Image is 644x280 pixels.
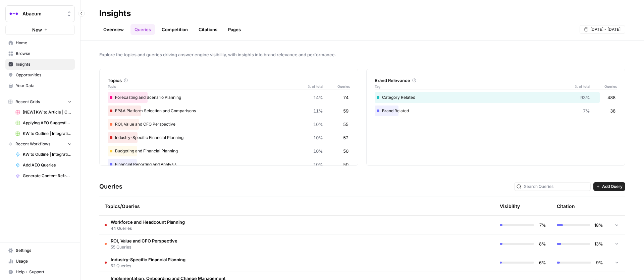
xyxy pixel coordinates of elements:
span: 8% [538,240,546,247]
h3: Queries [99,182,122,191]
span: 55 [343,121,348,128]
span: Recent Workflows [15,141,50,147]
span: Abacum [22,10,63,17]
span: 488 [607,94,615,101]
span: New [32,26,42,33]
span: Workforce and Headcount Planning [111,219,185,225]
span: 93% [580,94,590,101]
button: New [5,25,75,35]
span: Home [16,40,72,46]
span: % of total [303,84,323,89]
span: ROI, Value and CFO Perspective [111,237,177,244]
button: Recent Grids [5,97,75,107]
span: Add Query [602,184,623,190]
a: Overview [99,24,128,35]
span: 59 [343,108,348,114]
span: [NEW] KW to Article | Cohort Grid [23,109,72,115]
button: Workspace: Abacum [5,5,75,22]
span: 11% [313,108,323,114]
span: 13% [594,240,603,247]
span: 18% [594,222,603,228]
a: [NEW] KW to Article | Cohort Grid [12,107,75,118]
span: Browse [16,51,72,57]
button: Add Query [593,182,625,191]
input: Search Queries [524,183,588,190]
span: 9% [595,259,603,266]
span: Settings [16,248,72,254]
span: 50 [343,161,348,168]
div: ROI, Value and CFO Perspective [108,119,350,130]
span: 44 Queries [111,225,185,231]
span: Help + Support [16,269,72,275]
span: Generate Content Refresh Updates Brief [23,173,72,179]
span: 52 Queries [111,263,185,269]
span: 74 [343,94,348,101]
span: 52 [343,134,348,141]
a: Competition [158,24,192,35]
a: KW to Outline | Integration Pages Grid [12,128,75,139]
span: Tag [375,84,570,89]
span: 10% [313,134,323,141]
a: Add AEO Queries [12,160,75,170]
span: Topic [108,84,303,89]
span: Queries [323,84,350,89]
span: Applying AEO Suggestions [23,120,72,126]
span: Queries [590,84,617,89]
a: Generate Content Refresh Updates Brief [12,170,75,181]
div: Financial Reporting and Analysis [108,159,350,170]
span: % of total [570,84,590,89]
span: 6% [538,259,546,266]
span: [DATE] - [DATE] [590,26,621,32]
span: 10% [313,161,323,168]
a: Your Data [5,80,75,91]
div: FP&A Platform Selection and Comparisons [108,106,350,116]
a: Settings [5,245,75,256]
a: Usage [5,256,75,267]
div: Brand Related [375,106,617,116]
img: Abacum Logo [8,8,20,20]
span: 7% [538,222,546,228]
a: Insights [5,59,75,70]
a: Citations [195,24,221,35]
a: Applying AEO Suggestions [12,118,75,128]
a: KW to Outline | Integration Pages [12,149,75,160]
a: Pages [224,24,245,35]
span: 55 Queries [111,244,177,250]
span: Recent Grids [15,99,40,105]
a: Opportunities [5,70,75,80]
div: Visibility [500,203,520,210]
span: Usage [16,258,72,264]
div: Citation [557,197,575,215]
span: KW to Outline | Integration Pages [23,151,72,157]
span: 10% [313,121,323,128]
span: Your Data [16,83,72,89]
span: 14% [313,94,323,101]
span: Opportunities [16,72,72,78]
a: Queries [130,24,155,35]
div: Brand Relevance [375,77,617,84]
button: [DATE] - [DATE] [580,25,625,34]
button: Recent Workflows [5,139,75,149]
span: Industry-Specific Financial Planning [111,256,185,263]
span: Add AEO Queries [23,162,72,168]
span: Insights [16,61,72,67]
div: Insights [99,8,131,19]
div: Forecasting and Scenario Planning [108,92,350,103]
div: Budgeting and Financial Planning [108,146,350,156]
div: Category Related [375,92,617,103]
span: KW to Outline | Integration Pages Grid [23,131,72,137]
span: 10% [313,148,323,154]
span: 50 [343,148,348,154]
div: Industry-Specific Financial Planning [108,132,350,143]
div: Topics/Queries [105,197,432,215]
button: Help + Support [5,267,75,277]
a: Home [5,38,75,48]
span: Explore the topics and queries driving answer engine visibility, with insights into brand relevan... [99,51,625,58]
a: Browse [5,48,75,59]
span: 7% [583,108,590,114]
span: 38 [610,108,615,114]
div: Topics [108,77,350,84]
